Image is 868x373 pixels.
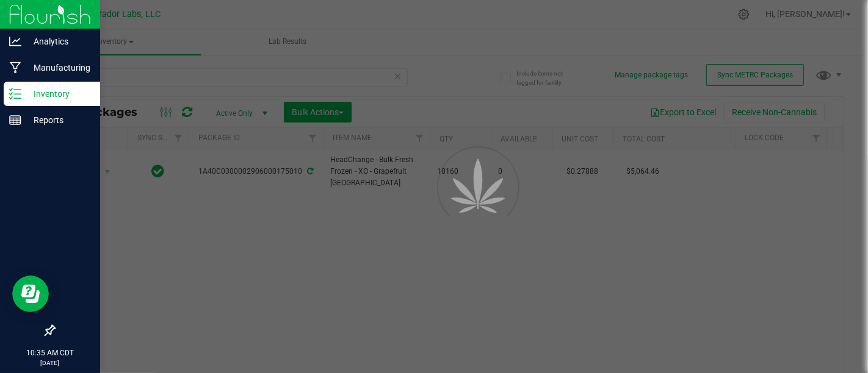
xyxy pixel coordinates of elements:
[21,34,95,49] p: Analytics
[21,60,95,75] p: Manufacturing
[9,35,21,48] inline-svg: Analytics
[5,358,95,368] p: [DATE]
[21,87,95,101] p: Inventory
[9,62,21,74] inline-svg: Manufacturing
[12,275,49,312] iframe: Resource center
[9,114,21,126] inline-svg: Reports
[21,113,95,127] p: Reports
[9,88,21,100] inline-svg: Inventory
[5,347,95,358] p: 10:35 AM CDT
